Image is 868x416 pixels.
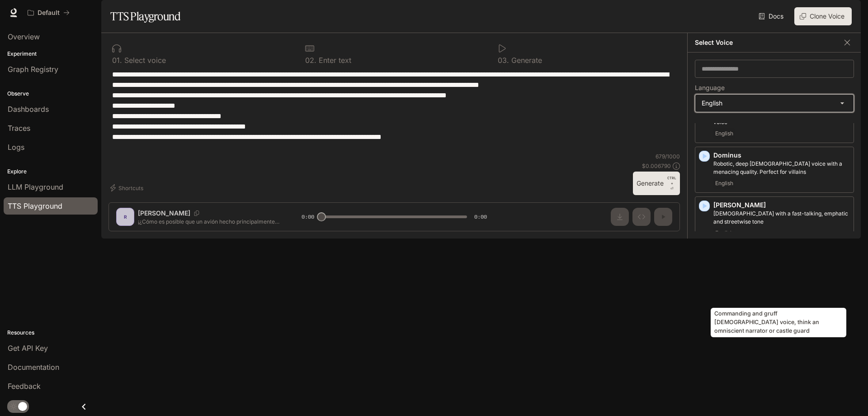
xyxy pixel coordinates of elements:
[713,201,850,210] p: [PERSON_NAME]
[794,7,852,25] button: Clone Voice
[38,9,60,17] p: Default
[122,57,166,64] p: Select voice
[713,151,850,160] p: Dominus
[633,172,680,195] button: GenerateCTRL +⏎
[713,128,735,139] span: English
[695,95,854,112] div: English
[112,57,122,64] p: 0 1 .
[713,210,850,226] p: Male with a fast-talking, emphatic and streetwise tone
[509,57,542,64] p: Generate
[667,175,676,186] p: CTRL +
[711,308,846,337] div: Commanding and gruff [DEMOGRAPHIC_DATA] voice, think an omniscient narrator or castle guard
[316,57,351,64] p: Enter text
[713,160,850,176] p: Robotic, deep male voice with a menacing quality. Perfect for villains
[757,7,787,25] a: Docs
[713,178,735,189] span: English
[24,4,74,22] button: All workspaces
[108,181,147,195] button: Shortcuts
[713,228,735,239] span: English
[667,175,676,191] p: ⏎
[695,85,725,91] p: Language
[110,7,180,25] h1: TTS Playground
[305,57,316,64] p: 0 2 .
[498,57,509,64] p: 0 3 .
